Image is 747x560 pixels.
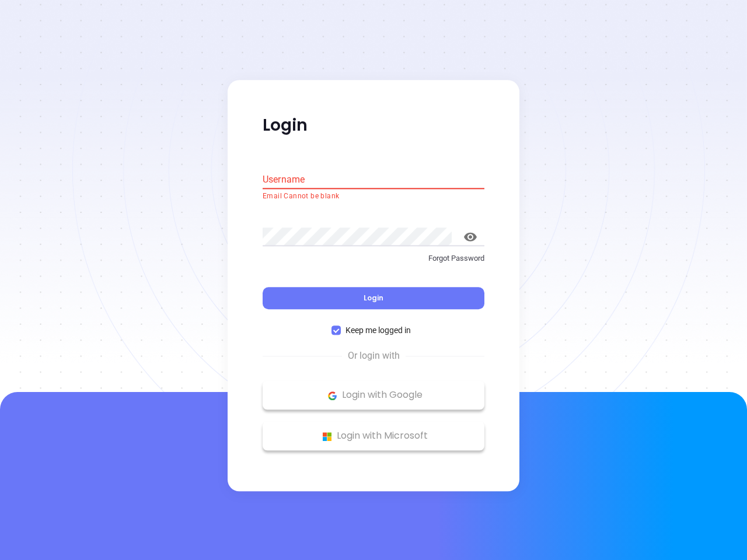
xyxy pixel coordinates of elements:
p: Email Cannot be blank [263,191,484,202]
img: Microsoft Logo [320,429,334,444]
span: Or login with [342,349,406,363]
button: Microsoft Logo Login with Microsoft [263,422,484,451]
p: Login with Google [268,387,479,404]
span: Keep me logged in [341,324,416,337]
p: Forgot Password [263,253,484,264]
button: toggle password visibility [456,223,484,251]
span: Login [364,293,383,303]
p: Login [263,115,484,136]
button: Login [263,288,484,310]
button: Google Logo Login with Google [263,381,484,410]
p: Login with Microsoft [268,428,479,445]
img: Google Logo [325,388,340,403]
a: Forgot Password [263,253,484,274]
